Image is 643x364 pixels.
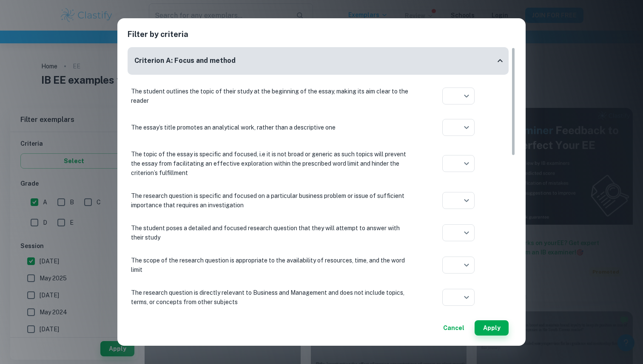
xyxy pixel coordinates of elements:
[475,320,509,336] button: Apply
[128,47,509,75] div: Criterion A: Focus and method
[131,256,412,274] p: The scope of the research question is appropriate to the availability of resources, time, and the...
[131,150,412,178] p: The topic of the essay is specific and focused, i.e it is not broad or generic as such topics wil...
[134,56,236,66] h6: Criterion A: Focus and method
[131,191,412,210] p: The research question is specific and focused on a particular business problem or issue of suffic...
[440,320,468,336] button: Cancel
[131,223,412,242] p: The student poses a detailed and focused research question that they will attempt to answer with ...
[131,87,412,105] p: The student outlines the topic of their study at the beginning of the essay, making its aim clear...
[131,288,412,307] p: The research question is directly relevant to Business and Management and does not include topics...
[131,123,412,132] p: The essay’s title promotes an analytical work, rather than a descriptive one
[128,28,515,47] h2: Filter by criteria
